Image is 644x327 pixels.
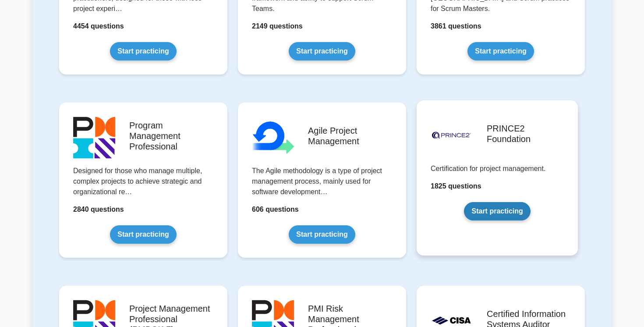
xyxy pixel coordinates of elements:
[464,202,530,220] a: Start practicing
[467,42,534,60] a: Start practicing
[289,42,355,60] a: Start practicing
[110,225,176,244] a: Start practicing
[289,225,355,244] a: Start practicing
[110,42,176,60] a: Start practicing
